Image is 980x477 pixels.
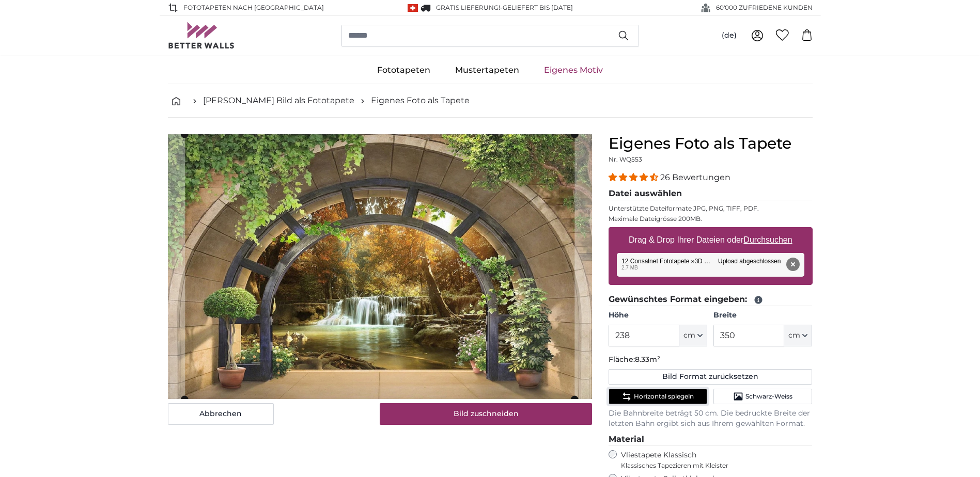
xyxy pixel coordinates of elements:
[609,408,813,429] p: Die Bahnbreite beträgt 50 cm. Die bedruckte Breite der letzten Bahn ergibt sich aus Ihrem gewählt...
[500,4,573,11] span: -
[609,355,813,365] p: Fläche:
[168,403,274,425] button: Abbrechen
[713,389,812,404] button: Schwarz-Weiss
[635,355,660,364] span: 8.33m²
[621,450,804,470] label: Vliestapete Klassisch
[609,187,813,200] legend: Datei auswählen
[443,57,532,84] a: Mustertapeten
[784,325,812,346] button: cm
[168,84,813,118] nav: breadcrumbs
[625,230,797,250] label: Drag & Drop Ihrer Dateien oder
[683,330,695,341] span: cm
[532,57,615,84] a: Eigenes Motiv
[168,22,235,49] img: Betterwalls
[713,26,745,45] button: (de)
[408,4,418,12] img: Schweiz
[609,134,813,153] h1: Eigenes Foto als Tapete
[380,403,592,425] button: Bild zuschneiden
[203,94,354,107] a: [PERSON_NAME] Bild als Fototapete
[609,155,642,163] span: Nr. WQ553
[371,94,470,107] a: Eigenes Foto als Tapete
[609,204,813,213] p: Unterstützte Dateiformate JPG, PNG, TIFF, PDF.
[743,235,792,244] u: Durchsuchen
[713,310,812,321] label: Breite
[716,3,813,12] span: 60'000 ZUFRIEDENE KUNDEN
[745,392,792,401] span: Schwarz-Weiss
[436,4,500,11] span: GRATIS Lieferung!
[609,172,660,182] span: 4.54 stars
[788,330,800,341] span: cm
[621,462,804,470] span: Klassisches Tapezieren mit Kleister
[634,392,694,401] span: Horizontal spiegeln
[609,389,707,404] button: Horizontal spiegeln
[503,4,573,11] span: Geliefert bis [DATE]
[609,293,813,306] legend: Gewünschtes Format eingeben:
[679,325,707,346] button: cm
[609,215,813,223] p: Maximale Dateigrösse 200MB.
[365,57,443,84] a: Fototapeten
[660,172,730,182] span: 26 Bewertungen
[609,369,813,385] button: Bild Format zurücksetzen
[609,433,813,446] legend: Material
[609,310,707,321] label: Höhe
[183,3,324,12] span: Fototapeten nach [GEOGRAPHIC_DATA]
